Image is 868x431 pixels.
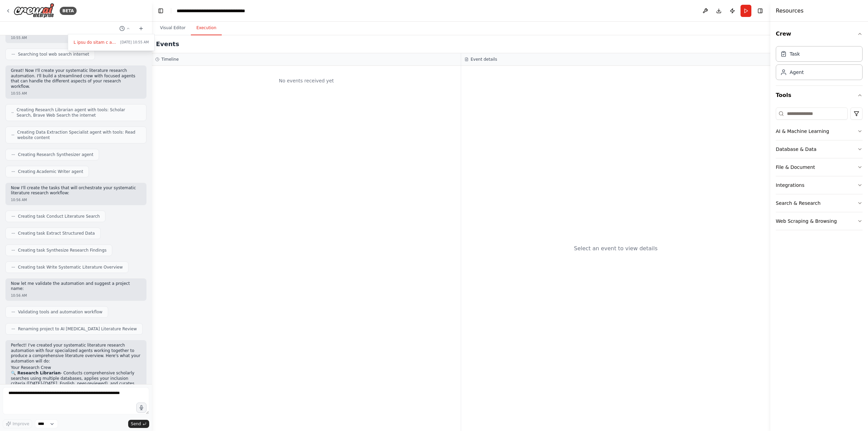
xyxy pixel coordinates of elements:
div: Tools [776,105,863,236]
div: Crew [776,43,863,85]
button: L ipsu do sitam c adipisci elits doeiu tempori utlaboree. Do magna/aliquaen adminimv qu "Nost exe... [71,37,152,48]
div: Task [790,51,800,57]
span: L ipsu do sitam c adipisci elits doeiu tempori utlaboree. Do magna/aliquaen adminimv qu "Nost exe... [74,40,118,45]
button: Database & Data [776,140,863,158]
h3: Timeline [161,57,179,62]
div: No events received yet [155,69,457,92]
button: File & Document [776,158,863,176]
button: Crew [776,24,863,43]
button: Search & Research [776,194,863,212]
button: Tools [776,86,863,105]
button: Integrations [776,176,863,194]
button: Hide left sidebar [156,6,165,16]
button: AI & Machine Learning [776,122,863,140]
span: [DATE] 10:55 AM [120,40,149,45]
button: Web Scraping & Browsing [776,212,863,230]
h2: Events [156,39,179,49]
nav: breadcrumb [177,7,253,14]
button: Hide right sidebar [755,6,765,16]
h3: Event details [471,57,497,62]
button: Visual Editor [155,21,191,35]
div: Agent [790,69,804,76]
button: Execution [191,21,222,35]
div: Select an event to view details [574,244,658,253]
h4: Resources [776,7,804,15]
